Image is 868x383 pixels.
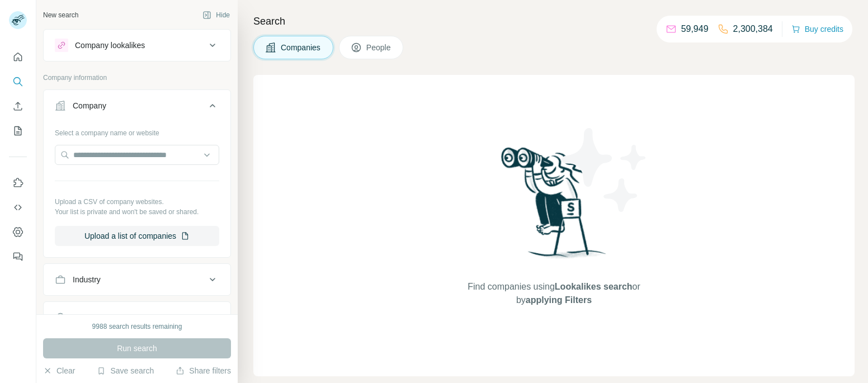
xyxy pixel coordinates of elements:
button: Use Surfe on LinkedIn [9,173,27,193]
p: Company information [43,73,231,83]
div: Select a company name or website [55,124,219,138]
h4: Search [253,13,855,29]
span: People [366,42,392,53]
div: Industry [73,274,101,285]
div: Company lookalikes [75,40,145,51]
button: Use Surfe API [9,197,27,217]
button: Buy credits [791,21,843,37]
button: Feedback [9,247,27,267]
button: Company lookalikes [44,32,230,59]
button: Search [9,72,27,92]
button: Share filters [176,365,231,376]
img: Surfe Illustration - Stars [554,120,655,220]
p: 59,949 [681,22,709,36]
div: 9988 search results remaining [92,321,182,332]
span: Find companies using or by [464,280,643,307]
p: Your list is private and won't be saved or shared. [55,207,219,217]
button: Clear [43,365,75,376]
span: applying Filters [526,295,592,305]
p: 2,300,384 [733,22,773,36]
button: Industry [44,266,230,293]
button: Upload a list of companies [55,226,219,246]
span: Companies [281,42,322,53]
button: Company [44,92,230,124]
button: Enrich CSV [9,96,27,116]
img: Surfe Illustration - Woman searching with binoculars [496,144,612,269]
button: Dashboard [9,222,27,242]
button: Hide [195,7,238,23]
button: Save search [97,365,154,376]
button: HQ location [44,304,230,331]
div: HQ location [73,312,114,323]
div: Company [73,100,106,111]
p: Upload a CSV of company websites. [55,197,219,207]
span: Lookalikes search [555,282,633,291]
button: My lists [9,121,27,141]
div: New search [43,10,78,20]
button: Quick start [9,47,27,67]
